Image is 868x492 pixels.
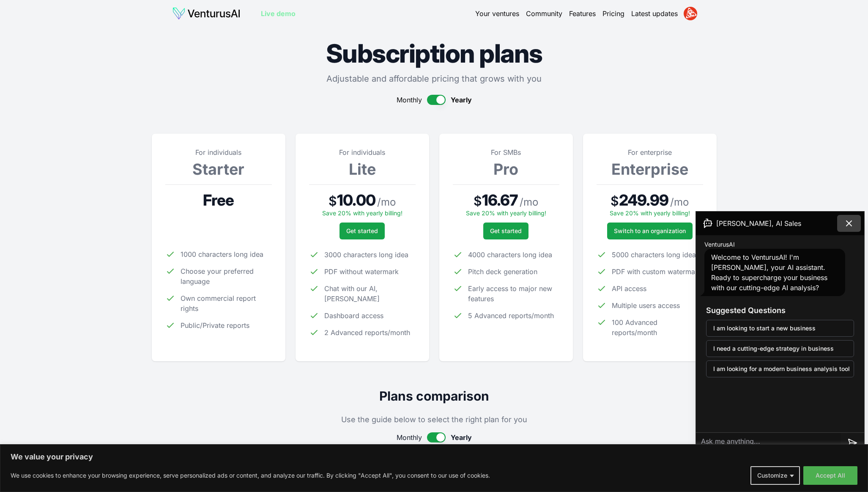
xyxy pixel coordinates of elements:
[181,320,249,330] span: Public/Private reports
[453,161,559,178] h3: Pro
[468,311,554,321] span: 5 Advanced reports/month
[165,147,272,157] p: For individuals
[520,195,538,209] span: / mo
[706,340,854,357] button: I need a cutting-edge strategy in business
[203,192,234,209] span: Free
[597,161,703,178] h3: Enterprise
[377,195,396,209] span: / mo
[397,432,422,443] span: Monthly
[397,95,422,105] span: Monthly
[309,161,416,178] h3: Lite
[483,223,528,239] button: Get started
[181,249,263,259] span: 1000 characters long idea
[612,283,646,294] span: API access
[152,73,717,85] p: Adjustable and affordable pricing that grows with you
[706,305,854,316] h3: Suggested Questions
[611,193,619,209] span: $
[453,147,559,157] p: For SMBs
[612,267,701,277] span: PDF with custom watermark
[475,8,519,19] a: Your ventures
[337,192,375,209] span: 10.00
[451,432,472,443] span: Yearly
[324,311,383,321] span: Dashboard access
[261,8,296,19] a: Live demo
[706,320,854,337] button: I am looking to start a new business
[152,388,717,404] h2: Plans comparison
[451,95,472,105] span: Yearly
[324,267,399,277] span: PDF without watermark
[597,147,703,157] p: For enterprise
[474,193,482,209] span: $
[309,147,416,157] p: For individuals
[152,414,717,426] p: Use the guide below to select the right plan for you
[468,250,552,260] span: 4000 characters long idea
[526,8,562,19] a: Community
[322,209,403,217] span: Save 20% with yearly billing!
[181,293,272,313] span: Own commercial report rights
[490,227,522,235] span: Get started
[610,209,690,217] span: Save 20% with yearly billing!
[569,8,596,19] a: Features
[612,300,680,311] span: Multiple users access
[803,466,857,485] button: Accept All
[468,283,559,304] span: Early access to major new features
[711,253,827,292] span: Welcome to VenturusAI! I'm [PERSON_NAME], your AI assistant. Ready to supercharge your business w...
[612,317,703,338] span: 100 Advanced reports/month
[172,7,241,20] img: logo
[607,223,693,239] a: Switch to an organization
[346,227,378,235] span: Get started
[612,250,696,260] span: 5000 characters long idea
[11,470,490,481] p: We use cookies to enhance your browsing experience, serve personalized ads or content, and analyz...
[324,283,416,304] span: Chat with our AI, [PERSON_NAME]
[165,161,272,178] h3: Starter
[324,327,410,338] span: 2 Advanced reports/month
[602,8,624,19] a: Pricing
[152,41,717,66] h1: Subscription plans
[11,452,857,462] p: We value your privacy
[670,195,689,209] span: / mo
[684,7,697,20] img: ACg8ocJUaiULYjXH1URnC-0zvGDFTHxaS8x4A51ltPSHuqLW4dfH1rCf=s96-c
[750,466,800,485] button: Customize
[716,218,801,228] span: [PERSON_NAME], AI Sales
[704,240,735,249] span: VenturusAI
[181,266,272,286] span: Choose your preferred language
[631,8,678,19] a: Latest updates
[324,250,408,260] span: 3000 characters long idea
[706,360,854,377] button: I am looking for a modern business analysis tool
[340,223,385,239] button: Get started
[329,193,337,209] span: $
[468,267,537,277] span: Pitch deck generation
[619,192,668,209] span: 249.99
[466,209,546,217] span: Save 20% with yearly billing!
[482,192,518,209] span: 16.67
